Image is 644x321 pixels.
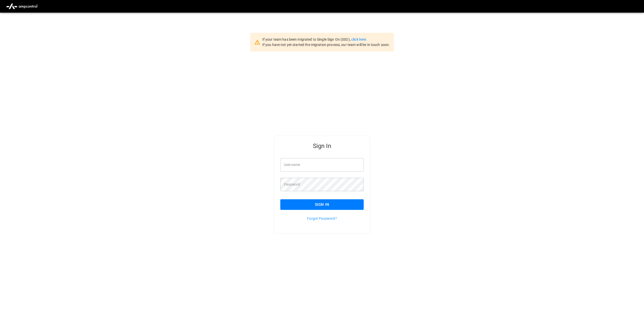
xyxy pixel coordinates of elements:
[4,2,39,11] img: ampcontrol.io logo
[280,199,364,210] button: Sign In
[280,142,364,150] h5: Sign In
[262,37,351,41] span: If your team has been migrated to Single Sign On (SSO),
[280,216,364,221] p: Forgot Password?
[351,37,367,41] a: click here.
[262,43,390,47] span: If you have not yet started the migration process, our team will be in touch soon.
